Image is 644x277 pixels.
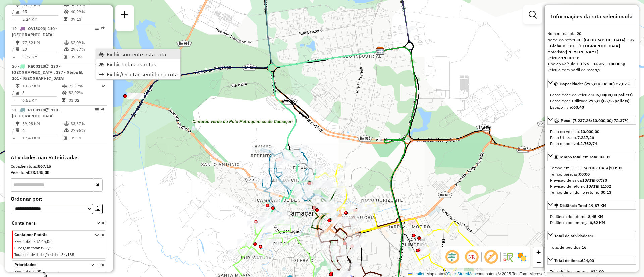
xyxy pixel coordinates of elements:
div: Previsão de saída: [550,177,633,183]
td: 23 [22,46,64,53]
i: Distância Total [16,41,20,45]
strong: [DATE] 07:30 [583,178,607,183]
span: Exibir/Ocultar sentido da rota [107,72,178,77]
div: Peso disponível: [550,141,633,147]
div: Peso Utilizado: [550,135,633,141]
div: Distância do retorno: [550,214,633,220]
span: | 110 - [GEOGRAPHIC_DATA] [12,107,61,118]
span: Exibir rótulo [483,249,499,265]
i: % de utilização da cubagem [64,10,69,14]
strong: 6,62 KM [590,220,605,225]
strong: 275,60 [589,98,602,103]
span: Ocultar deslocamento [444,249,460,265]
em: Opções [95,108,99,112]
i: Total de Atividades [16,128,20,132]
span: Cubagem total [14,246,39,250]
strong: 130 - [GEOGRAPHIC_DATA], 137 - Gleba B, 161 - [GEOGRAPHIC_DATA] [547,37,635,48]
strong: (06,56 pallets) [602,98,629,103]
img: Exibir/Ocultar setores [517,252,527,262]
i: % de utilização da cubagem [62,91,67,95]
td: 32,09% [70,39,104,46]
div: Capacidade: (275,60/336,00) 82,02% [547,89,636,113]
td: / [12,127,15,134]
td: 77,62 KM [22,39,64,46]
td: 09:13 [70,16,104,23]
strong: 10.000,00 [580,129,599,134]
i: % de utilização da cubagem [64,47,69,51]
a: Leaflet [408,272,424,276]
span: Peso do veículo: [550,129,599,134]
td: 40,99% [70,8,104,15]
img: CDD Camaçari [376,47,385,55]
span: Capacidade: (275,60/336,00) 82,02% [560,81,631,86]
td: 05:11 [70,135,104,141]
span: − [536,258,541,266]
strong: 03:32 [611,165,622,170]
span: Exibir todas as rotas [107,62,156,67]
i: Rota otimizada [102,84,106,88]
strong: 624,00 [581,258,594,263]
div: Número da rota: [547,31,636,37]
td: / [12,89,15,96]
span: Exibir somente esta rota [107,52,166,57]
td: 19,87 KM [22,83,62,89]
span: 21 - [12,107,61,118]
strong: 16 [582,245,586,250]
td: 69,98 KM [22,120,64,127]
a: OpenStreetMap [447,272,476,276]
strong: 60,40 [573,105,584,110]
span: REC0118 [28,107,45,112]
span: Ocultar NR [464,249,480,265]
span: Peso total [14,269,31,274]
td: 29,37% [70,46,104,53]
div: Map data © contributors,© 2025 TomTom, Microsoft [407,271,547,277]
div: Tempo paradas: [550,171,633,177]
span: : [59,252,60,257]
span: | 110 - [GEOGRAPHIC_DATA] [12,26,57,37]
a: Distância Total:19,87 KM [547,201,636,210]
div: Distância Total:19,87 KM [547,211,636,228]
strong: 20 [577,31,581,36]
strong: 23.145,08 [30,170,49,175]
div: Total de pedidos: [550,244,633,250]
div: Motorista: [547,49,636,55]
i: Veículo já utilizado nesta sessão [45,108,48,112]
strong: 336,00 [592,92,605,97]
span: Total de atividades: [554,233,593,238]
strong: (08,00 pallets) [605,92,633,97]
div: Peso: (7.237,26/10.000,00) 72,37% [547,126,636,149]
a: Exibir filtros [526,8,539,21]
div: Capacidade Utilizada: [550,98,633,104]
i: % de utilização do peso [64,41,69,45]
strong: 7.237,26 [577,135,594,140]
td: 4 [22,127,64,134]
strong: 3 [591,233,593,238]
span: 19,87 KM [589,203,606,208]
td: = [12,135,15,141]
button: Ordem crescente [92,204,103,214]
td: 25 [22,8,64,15]
div: Veículo com perfil de recarga [547,67,636,73]
td: 2,24 KM [22,16,64,23]
a: Zoom in [533,247,543,257]
a: Total de atividades:3 [547,231,636,240]
td: = [12,54,15,60]
div: Veículo: [547,55,636,61]
span: | 130 - [GEOGRAPHIC_DATA], 137 - Gleba B, 161 - [GEOGRAPHIC_DATA] [12,64,83,81]
strong: [DATE] 11:02 [587,184,611,189]
strong: [PERSON_NAME] [566,49,598,54]
a: Tempo total em rota: 03:32 [547,152,636,161]
i: Tempo total em rota [64,17,67,21]
img: Fluxo de ruas [502,252,513,262]
span: OVI5C93 [28,26,45,31]
span: Containers [12,220,88,227]
li: Exibir somente esta rota [96,49,180,59]
em: Rota exportada [101,108,105,112]
div: Tipo do veículo: [547,61,636,67]
td: 72,37% [68,83,101,89]
em: Opções [95,26,99,30]
i: Veículo já utilizado nesta sessão [45,64,48,68]
div: Total de itens entrega: [550,269,633,275]
strong: 8,45 KM [588,214,603,219]
span: 20 - [12,64,83,81]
